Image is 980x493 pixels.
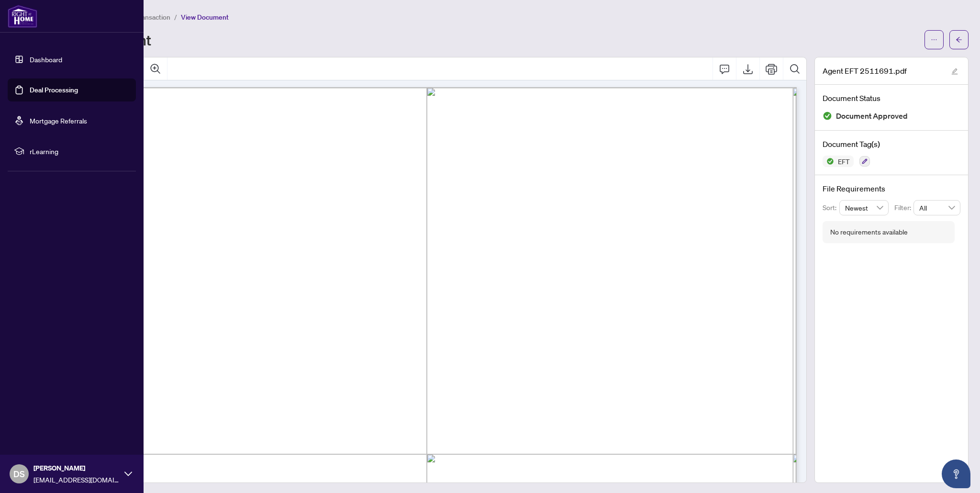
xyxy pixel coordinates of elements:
button: Open asap [942,459,970,488]
span: Agent EFT 2511691.pdf [823,65,907,77]
a: Dashboard [30,55,62,64]
span: View Transaction [119,13,170,22]
span: ellipsis [931,36,937,43]
a: Deal Processing [30,86,78,94]
span: [EMAIL_ADDRESS][DOMAIN_NAME] [33,474,120,485]
img: logo [8,5,37,28]
span: arrow-left [956,36,962,43]
h4: Document Status [823,92,960,104]
div: No requirements available [830,227,908,237]
span: Document Approved [836,110,908,123]
span: EFT [834,158,854,165]
img: Status Icon [823,156,834,167]
p: Filter: [894,202,913,213]
span: [PERSON_NAME] [33,463,120,473]
li: / [174,11,177,22]
span: edit [951,68,958,75]
a: Mortgage Referrals [30,116,87,125]
span: All [919,201,955,215]
h4: Document Tag(s) [823,138,960,150]
span: View Document [181,13,229,22]
span: rLearning [30,146,129,157]
span: DS [13,467,25,481]
span: Newest [845,201,883,215]
p: Sort: [823,202,839,213]
img: Document Status [823,111,832,121]
h4: File Requirements [823,183,960,194]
